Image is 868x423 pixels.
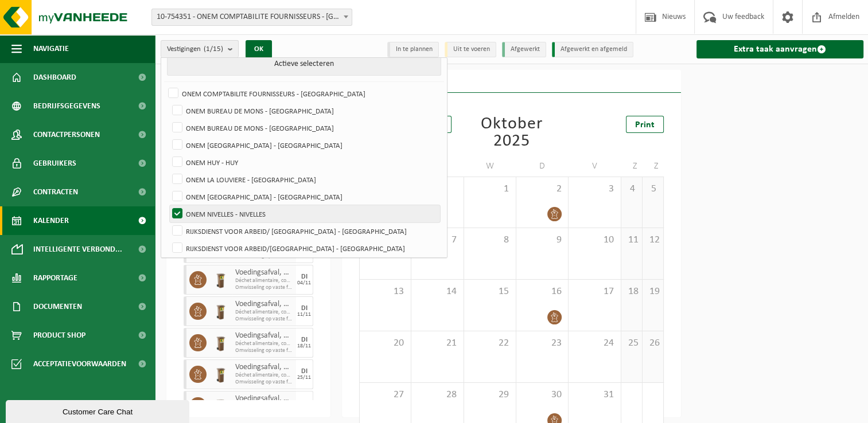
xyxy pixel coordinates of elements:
[470,234,510,246] span: 8
[170,205,440,222] label: ONEM NIVELLES - NIVELLES
[33,206,69,235] span: Kalender
[166,85,440,102] label: ONEM COMPTABILITE FOURNISSEURS - [GEOGRAPHIC_DATA]
[552,42,633,57] li: Afgewerkt en afgemeld
[301,399,308,406] div: DI
[170,171,440,188] label: ONEM LA LOUVIERE - [GEOGRAPHIC_DATA]
[522,389,562,401] span: 30
[170,102,440,119] label: ONEM BUREAU DE MONS - [GEOGRAPHIC_DATA]
[574,234,614,246] span: 10
[33,292,82,321] span: Documenten
[522,234,562,246] span: 9
[417,285,457,298] span: 14
[161,40,239,57] button: Vestigingen(1/15)
[33,321,85,350] span: Product Shop
[621,156,643,177] td: Z
[212,334,229,351] img: WB-0140-HPE-BN-01
[696,40,863,58] a: Extra taak aanvragen
[33,63,76,92] span: Dashboard
[522,183,562,195] span: 2
[235,309,293,316] span: Déchet alimentaire, contenant des produits d'origine animale
[235,372,293,379] span: Déchet alimentaire, contenant des produits d'origine animale
[301,336,308,343] div: DI
[6,398,192,423] iframe: chat widget
[445,42,496,57] li: Uit te voeren
[574,337,614,350] span: 24
[204,45,223,53] count: (1/15)
[522,337,562,350] span: 23
[297,312,311,318] div: 11/11
[33,34,69,63] span: Navigatie
[212,397,229,414] img: WB-0140-HPE-BN-01
[152,9,352,25] span: 10-754351 - ONEM COMPTABILITE FOURNISSEURS - BRUXELLES
[574,183,614,195] span: 3
[170,240,440,257] label: RIJKSDIENST VOOR ARBEID/[GEOGRAPHIC_DATA] - [GEOGRAPHIC_DATA]
[464,116,559,150] div: Oktober 2025
[235,379,293,386] span: Omwisseling op vaste frequentie (incl. verwerking)
[365,285,405,298] span: 13
[235,300,293,309] span: Voedingsafval, bevat producten van dierlijke oorsprong, onverpakt, categorie 3
[470,285,510,298] span: 15
[246,40,272,58] button: OK
[365,337,405,350] span: 20
[522,285,562,298] span: 16
[627,337,636,350] span: 25
[470,337,510,350] span: 22
[627,234,636,246] span: 11
[301,273,308,280] div: DI
[365,389,405,401] span: 27
[151,9,352,26] span: 10-754351 - ONEM COMPTABILITE FOURNISSEURS - BRUXELLES
[643,156,664,177] td: Z
[33,350,126,378] span: Acceptatievoorwaarden
[297,280,311,286] div: 04/11
[417,337,457,350] span: 21
[648,183,657,195] span: 5
[297,375,311,381] div: 25/11
[297,343,311,349] div: 18/11
[387,42,439,57] li: In te plannen
[470,183,510,195] span: 1
[470,389,510,401] span: 29
[170,154,440,171] label: ONEM HUY - HUY
[167,53,441,76] button: Actieve selecteren
[502,42,546,57] li: Afgewerkt
[627,285,636,298] span: 18
[212,303,229,320] img: WB-0140-HPE-BN-01
[301,368,308,375] div: DI
[574,285,614,298] span: 17
[235,394,293,404] span: Voedingsafval, bevat producten van dierlijke oorsprong, onverpakt, categorie 3
[464,156,516,177] td: W
[170,257,440,274] label: RIJKSDIENST VOOR ARBEID/[GEOGRAPHIC_DATA] - GENTBRUGGE
[569,156,621,177] td: V
[627,183,636,195] span: 4
[648,285,657,298] span: 19
[33,178,78,206] span: Contracten
[170,119,440,136] label: ONEM BUREAU DE MONS - [GEOGRAPHIC_DATA]
[301,305,308,312] div: DI
[170,222,440,240] label: RIJKSDIENST VOOR ARBEID/ [GEOGRAPHIC_DATA] - [GEOGRAPHIC_DATA]
[235,347,293,354] span: Omwisseling op vaste frequentie (incl. verwerking)
[417,389,457,401] span: 28
[648,234,657,246] span: 12
[235,331,293,340] span: Voedingsafval, bevat producten van dierlijke oorsprong, onverpakt, categorie 3
[170,136,440,154] label: ONEM [GEOGRAPHIC_DATA] - [GEOGRAPHIC_DATA]
[170,188,440,205] label: ONEM [GEOGRAPHIC_DATA] - [GEOGRAPHIC_DATA]
[626,116,664,133] a: Print
[574,389,614,401] span: 31
[648,337,657,350] span: 26
[212,271,229,288] img: WB-0140-HPE-BN-01
[235,316,293,323] span: Omwisseling op vaste frequentie (incl. verwerking)
[33,235,122,264] span: Intelligente verbond...
[635,120,655,130] span: Print
[167,41,223,58] span: Vestigingen
[33,92,100,120] span: Bedrijfsgegevens
[235,277,293,284] span: Déchet alimentaire, contenant des produits d'origine animale
[212,366,229,383] img: WB-0140-HPE-BN-01
[235,268,293,277] span: Voedingsafval, bevat producten van dierlijke oorsprong, onverpakt, categorie 3
[235,340,293,347] span: Déchet alimentaire, contenant des produits d'origine animale
[235,284,293,291] span: Omwisseling op vaste frequentie (incl. verwerking)
[33,264,77,292] span: Rapportage
[235,363,293,372] span: Voedingsafval, bevat producten van dierlijke oorsprong, onverpakt, categorie 3
[33,149,76,178] span: Gebruikers
[33,120,100,149] span: Contactpersonen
